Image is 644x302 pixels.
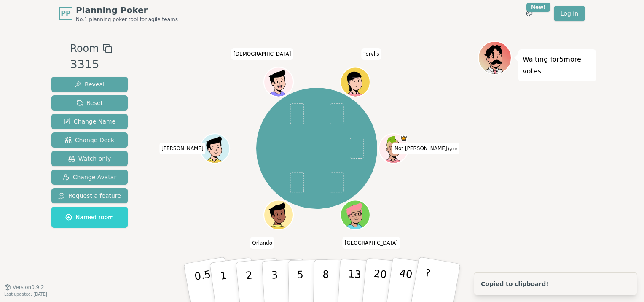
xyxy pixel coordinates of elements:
button: Reveal [51,77,128,92]
span: Change Deck [65,136,114,144]
button: Change Name [51,114,128,129]
div: New! [526,3,550,12]
button: Named room [51,207,128,228]
span: Click to change your name [343,237,400,249]
span: Watch only [68,154,111,163]
div: 3315 [70,56,112,73]
button: Request a feature [51,188,128,203]
span: Click to change your name [159,143,206,154]
p: Waiting for 5 more votes... [523,54,592,77]
span: Change Name [64,117,115,126]
span: No.1 planning poker tool for agile teams [76,16,178,23]
span: Not Shaun is the host [400,135,408,142]
button: Change Avatar [51,170,128,185]
button: New! [522,6,537,21]
span: Last updated: [DATE] [4,292,47,297]
span: Change Avatar [63,173,117,181]
button: Click to change your avatar [380,135,408,162]
a: PPPlanning PokerNo.1 planning poker tool for agile teams [59,4,178,23]
span: Click to change your name [361,48,381,60]
span: Reveal [75,80,105,89]
button: Reset [51,95,128,111]
span: Click to change your name [231,48,293,60]
span: Request a feature [58,191,121,200]
span: Named room [65,213,114,221]
span: Planning Poker [76,4,178,16]
span: Room [70,41,99,56]
a: Log in [554,6,585,21]
div: Copied to clipboard! [481,280,549,288]
button: Watch only [51,151,128,166]
span: Click to change your name [392,143,459,154]
span: Reset [76,99,103,107]
button: Change Deck [51,132,128,148]
span: (you) [447,147,457,151]
span: PP [61,8,70,19]
span: Click to change your name [250,237,274,249]
button: Version0.9.2 [4,284,44,291]
span: Version 0.9.2 [13,284,44,291]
